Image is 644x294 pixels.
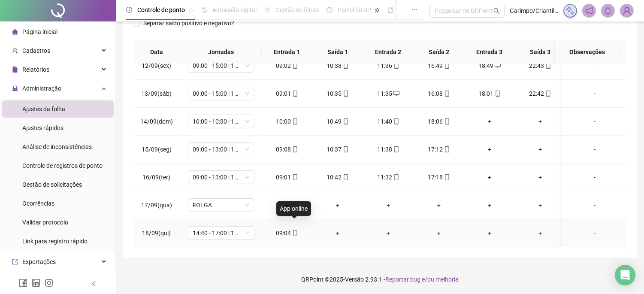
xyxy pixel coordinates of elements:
[338,6,371,13] span: Painel do DP
[193,115,249,128] span: 10:00 - 10:30 | 11:30 - 18:00
[522,200,559,210] div: +
[345,276,364,283] span: Versão
[12,259,18,265] span: export
[193,199,249,212] span: FOLGA
[22,66,49,73] span: Relatórios
[22,200,54,207] span: Ocorrências
[471,145,508,154] div: +
[585,7,593,15] span: notification
[342,118,349,124] span: mobile
[569,117,620,126] div: -
[494,63,501,69] span: desktop
[515,40,565,64] th: Saída 3
[142,230,171,236] span: 18/09(qui)
[319,89,356,98] div: 10:35
[471,228,508,238] div: +
[471,61,508,70] div: 18:49
[32,279,40,287] span: linkedin
[393,174,399,180] span: mobile
[420,145,457,154] div: 17:12
[12,48,18,54] span: user-add
[193,227,249,239] span: 14:40 - 17:00 | 18:00 - 23:00
[471,117,508,126] div: +
[188,8,194,13] span: pushpin
[370,89,407,98] div: 11:35
[269,89,305,98] div: 09:01
[370,228,407,238] div: +
[269,173,305,182] div: 09:01
[471,89,508,98] div: 18:01
[544,91,551,97] span: mobile
[319,117,356,126] div: 10:49
[319,61,356,70] div: 10:38
[420,89,457,98] div: 16:08
[22,181,82,188] span: Gestão de solicitações
[291,91,298,97] span: mobile
[319,228,356,238] div: +
[22,47,50,54] span: Cadastros
[22,219,68,226] span: Validar protocolo
[262,40,312,64] th: Entrada 1
[319,173,356,182] div: 10:42
[569,89,620,98] div: -
[615,265,635,285] div: Open Intercom Messenger
[193,171,249,184] span: 09:00 - 13:00 | 14:00 - 17:00
[370,173,407,182] div: 11:32
[569,173,620,182] div: -
[319,145,356,154] div: 10:37
[510,6,558,15] span: Garimpo/Criantili - O GARIMPO
[143,174,171,181] span: 16/09(ter)
[555,40,620,64] th: Observações
[291,118,298,124] span: mobile
[604,7,612,15] span: bell
[133,40,180,64] th: Data
[522,173,559,182] div: +
[493,8,500,14] span: search
[12,67,18,73] span: file
[312,40,363,64] th: Saída 1
[393,118,399,124] span: mobile
[126,7,132,13] span: clock-circle
[471,173,508,182] div: +
[414,40,464,64] th: Saída 2
[201,7,207,13] span: file-done
[22,124,63,131] span: Ajustes rápidos
[420,200,457,210] div: +
[464,40,515,64] th: Entrada 3
[522,145,559,154] div: +
[443,174,450,180] span: mobile
[22,106,65,112] span: Ajustes da folha
[140,118,173,125] span: 14/09(dom)
[443,146,450,152] span: mobile
[291,146,298,152] span: mobile
[565,6,575,15] img: sparkle-icon.fc2bf0ac1784a2077858766a79e2daf3.svg
[342,174,349,180] span: mobile
[569,228,620,238] div: -
[291,230,298,236] span: mobile
[562,47,613,57] span: Observações
[569,145,620,154] div: -
[269,228,305,238] div: 09:04
[22,143,92,150] span: Análise de inconsistências
[387,7,393,13] span: book
[544,63,551,69] span: mobile
[141,202,172,209] span: 17/09(qua)
[91,281,97,287] span: left
[269,145,305,154] div: 09:08
[494,91,501,97] span: mobile
[180,40,262,64] th: Jornadas
[443,63,450,69] span: mobile
[142,90,172,97] span: 13/09(sáb)
[620,4,633,17] img: 2226
[393,91,399,97] span: desktop
[269,117,305,126] div: 10:00
[269,200,305,210] div: +
[269,61,305,70] div: 09:02
[264,7,270,13] span: sun
[471,200,508,210] div: +
[385,276,459,283] span: Reportar bug e/ou melhoria
[420,61,457,70] div: 16:49
[375,8,380,13] span: pushpin
[291,63,298,69] span: mobile
[569,200,620,210] div: -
